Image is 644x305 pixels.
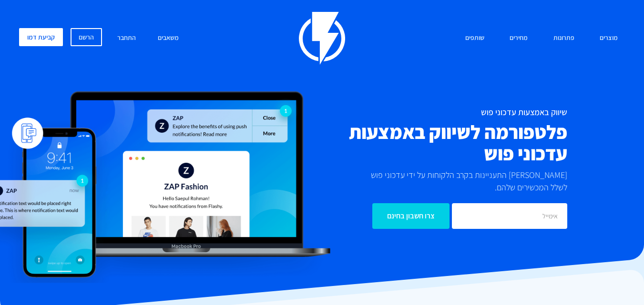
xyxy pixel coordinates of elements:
[372,203,450,229] input: צרו חשבון בחינם
[151,28,186,49] a: משאבים
[19,28,63,46] a: קביעת דמו
[279,108,568,117] h1: שיווק באמצעות עדכוני פוש
[71,28,102,46] a: הרשם
[546,28,582,49] a: פתרונות
[502,28,535,49] a: מחירים
[458,28,491,49] a: שותפים
[593,28,625,49] a: מוצרים
[110,28,143,49] a: התחבר
[279,122,568,164] h2: פלטפורמה לשיווק באמצעות עדכוני פוש
[354,169,567,193] p: [PERSON_NAME] התעניינות בקרב הלקוחות על ידי עדכוני פוש לשלל המכשירים שלהם.
[452,203,567,229] input: אימייל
